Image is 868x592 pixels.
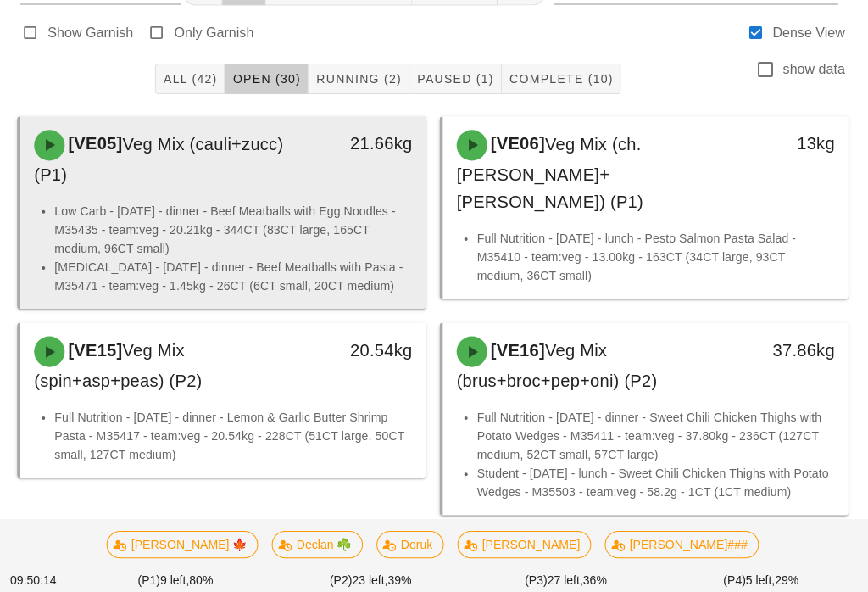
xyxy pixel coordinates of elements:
label: show data [782,61,844,78]
span: [PERSON_NAME]### [616,529,748,555]
div: (P1) 80% [81,566,275,590]
span: [VE06] [488,134,546,153]
span: [PERSON_NAME] [470,529,581,555]
span: [VE16] [488,339,546,358]
span: Open (30) [234,72,303,86]
label: Show Garnish [51,25,136,42]
span: Veg Mix (ch.[PERSON_NAME]+[PERSON_NAME]) (P1) [458,134,643,210]
div: 20.54kg [335,335,414,362]
li: Full Nutrition - [DATE] - dinner - Sweet Chili Chicken Thighs with Potato Wedges - M35411 - team:... [478,406,834,462]
span: Declan ☘️ [285,529,353,555]
div: (P3) 36% [470,566,664,590]
span: Complete (10) [509,72,614,86]
span: 27 left, [548,571,584,584]
button: All (42) [158,64,227,94]
div: 09:50:14 [10,566,81,590]
li: Full Nutrition - [DATE] - dinner - Lemon & Garlic Butter Shrimp Pasta - M35417 - team:veg - 20.54... [58,406,414,462]
span: Doruk [389,529,434,555]
label: Dense View [772,25,844,42]
div: (P2) 39% [275,566,470,590]
span: [VE05] [68,134,125,153]
span: 23 left, [353,571,389,584]
span: Veg Mix (brus+broc+pep+oni) (P2) [458,339,658,388]
li: Low Carb - [DATE] - dinner - Beef Meatballs with Egg Noodles - M35435 - team:veg - 20.21kg - 344C... [58,201,414,257]
span: Veg Mix (cauli+zucc) (P1) [37,134,286,183]
span: Running (2) [317,72,403,86]
button: Running (2) [310,64,410,94]
li: Full Nutrition - [DATE] - lunch - Pesto Salmon Pasta Salad - M35410 - team:veg - 13.00kg - 163CT ... [478,228,834,284]
div: (P4) 29% [664,566,858,590]
span: All (42) [165,72,220,86]
span: [VE15] [68,339,125,358]
div: 21.66kg [335,130,414,157]
span: 9 left, [163,571,192,584]
li: Student - [DATE] - lunch - Sweet Chili Chicken Thighs with Potato Wedges - M35503 - team:veg - 58... [478,462,834,500]
div: 37.86kg [755,335,834,362]
span: [PERSON_NAME] 🍁 [120,529,249,555]
label: Only Garnish [177,25,256,42]
button: Paused (1) [411,64,503,94]
span: Paused (1) [418,72,495,86]
button: Complete (10) [503,64,621,94]
div: 13kg [755,130,834,157]
li: [MEDICAL_DATA] - [DATE] - dinner - Beef Meatballs with Pasta - M35471 - team:veg - 1.45kg - 26CT ... [58,257,414,294]
button: Open (30) [227,64,310,94]
span: 5 left, [746,571,775,584]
